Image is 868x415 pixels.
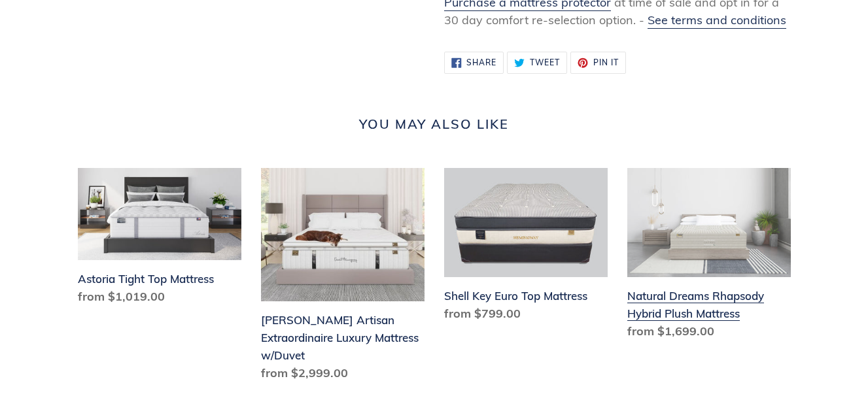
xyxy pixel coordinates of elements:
[78,168,241,310] a: Astoria Tight Top Mattress
[261,168,425,386] a: Hemingway Artisan Extraordinaire Luxury Mattress w/Duvet
[78,116,791,132] h2: You may also like
[593,59,619,67] span: Pin it
[444,168,608,327] a: Shell Key Euro Top Mattress
[466,59,496,67] span: Share
[530,59,560,67] span: Tweet
[627,168,791,345] a: Natural Dreams Rhapsody Hybrid Plush Mattress
[648,12,786,29] a: See terms and conditions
